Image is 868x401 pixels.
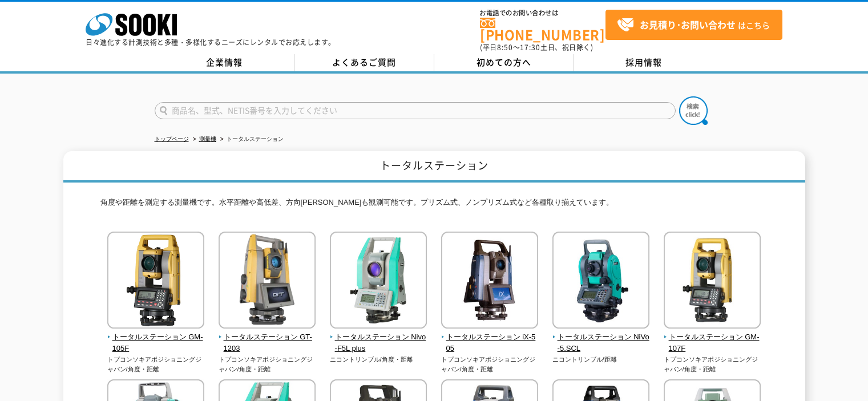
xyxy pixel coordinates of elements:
[664,331,761,355] span: トータルステーション GM-107F
[552,321,650,355] a: トータルステーション NiVo-5.SCL
[330,232,427,331] img: トータルステーション Nivo-F5L plus
[552,355,650,364] p: ニコントリンブル/距離
[219,232,316,331] img: トータルステーション GT-1203
[155,136,189,142] a: トップページ
[552,232,649,331] img: トータルステーション NiVo-5.SCL
[107,232,204,331] img: トータルステーション GM-105F
[664,321,761,355] a: トータルステーション GM-107F
[218,133,284,145] li: トータルステーション
[330,321,427,355] a: トータルステーション Nivo-F5L plus
[552,331,650,355] span: トータルステーション NiVo-5.SCL
[219,331,316,355] span: トータルステーション GT-1203
[294,54,434,71] a: よくあるご質問
[330,355,427,364] p: ニコントリンブル/角度・距離
[219,355,316,374] p: トプコンソキアポジショニングジャパン/角度・距離
[63,151,805,183] h1: トータルステーション
[219,321,316,355] a: トータルステーション GT-1203
[664,355,761,374] p: トプコンソキアポジショニングジャパン/角度・距離
[574,54,714,71] a: 採用情報
[441,232,538,331] img: トータルステーション iX-505
[441,331,539,355] span: トータルステーション iX-505
[605,10,782,40] a: お見積り･お問い合わせはこちら
[330,331,427,355] span: トータルステーション Nivo-F5L plus
[199,136,216,142] a: 測量機
[107,331,205,355] span: トータルステーション GM-105F
[100,197,768,214] p: 角度や距離を測定する測量機です。水平距離や高低差、方向[PERSON_NAME]も観測可能です。プリズム式、ノンプリズム式など各種取り揃えています。
[664,232,761,331] img: トータルステーション GM-107F
[155,54,294,71] a: 企業情報
[520,42,540,52] span: 17:30
[617,17,770,34] span: はこちら
[107,321,205,355] a: トータルステーション GM-105F
[155,102,676,119] input: 商品名、型式、NETIS番号を入力してください
[679,96,708,125] img: btn_search.png
[497,42,513,52] span: 8:50
[441,355,539,374] p: トプコンソキアポジショニングジャパン/角度・距離
[480,42,593,52] span: (平日 ～ 土日、祝日除く)
[434,54,574,71] a: 初めての方へ
[480,10,605,17] span: お電話でのお問い合わせは
[480,18,605,41] a: [PHONE_NUMBER]
[86,39,336,46] p: 日々進化する計測技術と多種・多様化するニーズにレンタルでお応えします。
[107,355,205,374] p: トプコンソキアポジショニングジャパン/角度・距離
[441,321,539,355] a: トータルステーション iX-505
[640,18,736,31] strong: お見積り･お問い合わせ
[477,56,531,68] span: 初めての方へ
